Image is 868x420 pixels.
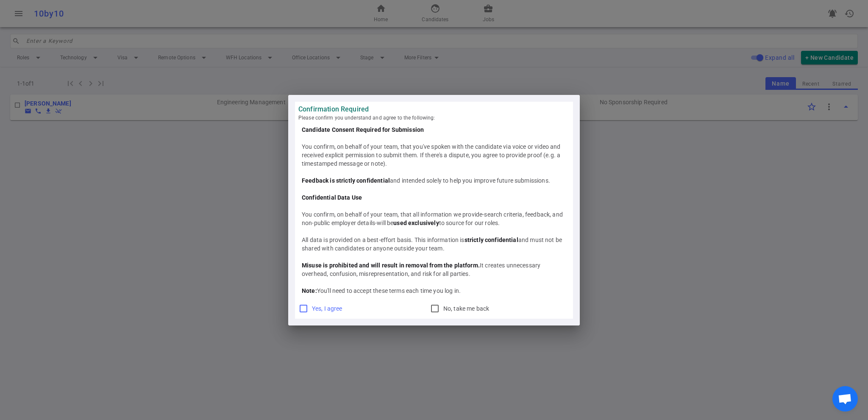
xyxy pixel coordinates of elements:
b: used exclusively [393,220,439,226]
b: Candidate Consent Required for Submission [302,126,424,133]
div: It creates unnecessary overhead, confusion, misrepresentation, and risk for all parties. [302,261,566,278]
div: You'll need to accept these terms each time you log in. [302,286,566,295]
div: and intended solely to help you improve future submissions. [302,176,566,185]
b: Misuse is prohibited and will result in removal from the platform. [302,262,480,269]
b: Note: [302,287,317,294]
b: strictly confidential [465,236,518,243]
b: Confidential Data Use [302,194,362,201]
span: Yes, I agree [312,305,342,312]
div: You confirm, on behalf of your team, that you've spoken with the candidate via voice or video and... [302,142,566,168]
b: Feedback is strictly confidential [302,177,390,184]
div: Open chat [832,386,858,412]
span: No, take me back [443,305,489,312]
strong: Confirmation Required [298,105,570,114]
span: Please confirm you understand and agree to the following: [298,114,570,122]
div: All data is provided on a best-effort basis. This information is and must not be shared with cand... [302,236,566,253]
div: You confirm, on behalf of your team, that all information we provide-search criteria, feedback, a... [302,210,566,227]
